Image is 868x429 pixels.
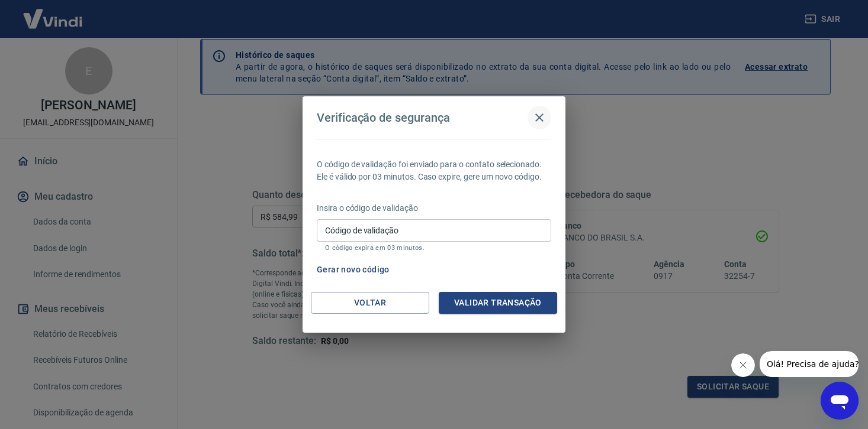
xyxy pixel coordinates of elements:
button: Voltar [311,292,429,314]
iframe: Botão para abrir a janela de mensagens [821,382,859,420]
h4: Verificação de segurança [317,110,450,125]
p: O código expira em 03 minutos. [325,244,543,252]
iframe: Fechar mensagem [731,353,755,377]
p: O código de validação foi enviado para o contato selecionado. Ele é válido por 03 minutos. Caso e... [317,158,551,183]
button: Validar transação [439,292,557,314]
iframe: Mensagem da empresa [760,351,859,377]
p: Insira o código de validação [317,202,551,214]
button: Gerar novo código [312,259,394,281]
span: Olá! Precisa de ajuda? [7,8,99,18]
